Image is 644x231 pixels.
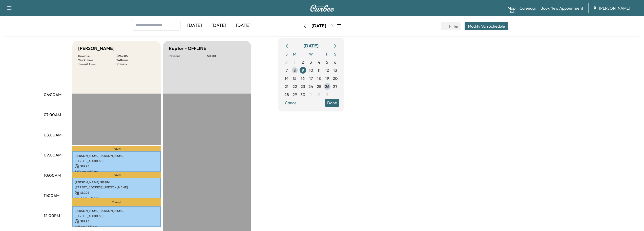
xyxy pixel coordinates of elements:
a: Calendar [520,5,536,11]
span: 3 [326,92,328,98]
p: Revenue [169,54,207,58]
a: Book New Appointment [541,5,583,11]
p: $ 0.00 [207,54,245,58]
span: 2 [302,59,304,65]
span: 13 [333,67,337,73]
p: Travel [72,198,161,206]
span: Filter [449,23,458,29]
div: [DATE] [207,20,231,31]
p: 8:50 am - 9:50 am [75,170,158,174]
button: Filter [441,22,461,30]
p: 11:00AM [44,192,59,199]
p: 240 mins [116,58,155,62]
span: 25 [317,83,321,90]
span: 10 [309,67,313,73]
span: 29 [293,92,297,98]
span: 31 [285,59,288,65]
p: 101 mins [116,62,155,66]
span: 3 [310,59,312,65]
p: 10:07 am - 11:07 am [75,196,158,200]
button: Cancel [283,99,300,107]
p: Work Time [78,58,116,62]
a: MapBeta [508,5,515,11]
p: [STREET_ADDRESS] [75,159,158,163]
p: [PERSON_NAME] [PERSON_NAME] [75,154,158,158]
span: 15 [293,75,297,81]
button: Done [325,99,339,107]
div: [DATE] [303,42,319,49]
button: Modify Van Schedule [465,22,508,30]
p: 07:00AM [44,112,61,118]
span: 21 [285,83,288,90]
p: 11:31 am - 12:31 pm [75,225,158,229]
p: 12:00PM [44,212,60,219]
span: 17 [309,75,313,81]
p: [STREET_ADDRESS] [75,214,158,218]
span: 7 [286,67,288,73]
span: 6 [334,59,336,65]
h5: Raptor - OFFLINE [169,45,206,52]
span: 28 [284,92,289,98]
span: 16 [301,75,305,81]
span: S [331,50,339,58]
span: W [307,50,315,58]
p: [PERSON_NAME] [PERSON_NAME] [75,209,158,213]
span: 1 [294,59,296,65]
p: 09:00AM [44,152,61,158]
span: S [283,50,291,58]
p: 06:00AM [44,92,61,98]
span: 12 [325,67,329,73]
span: 8 [294,67,296,73]
span: 9 [302,67,304,73]
span: 23 [301,83,305,90]
p: Revenue [78,54,116,58]
span: 4 [318,59,320,65]
p: Travel [72,146,161,152]
div: [DATE] [231,20,255,31]
img: Curbee Logo [310,5,334,12]
p: $ 89.95 [75,190,158,195]
span: 20 [333,75,338,81]
span: 24 [308,83,313,90]
span: 11 [318,67,321,73]
p: $ 89.95 [75,219,158,224]
span: F [323,50,331,58]
p: [STREET_ADDRESS][PERSON_NAME] [75,185,158,189]
p: $ 89.95 [75,164,158,169]
span: 1 [310,92,312,98]
p: 08:00AM [44,132,61,138]
h5: [PERSON_NAME] [78,45,114,52]
span: 18 [317,75,321,81]
span: 26 [325,83,329,90]
div: [DATE] [182,20,207,31]
span: 30 [300,92,305,98]
span: 19 [325,75,329,81]
span: M [291,50,299,58]
p: 10:00AM [44,172,61,178]
span: T [315,50,323,58]
span: 22 [293,83,297,90]
div: Beta [510,10,515,14]
span: T [299,50,307,58]
span: 14 [285,75,289,81]
p: Travel [72,172,161,178]
p: $ 269.85 [116,54,155,58]
span: 5 [326,59,328,65]
span: 27 [333,83,337,90]
span: [PERSON_NAME] [599,5,630,11]
p: Transit Time [78,62,116,66]
p: [PERSON_NAME] NISSIM [75,180,158,184]
span: 2 [318,92,320,98]
div: [DATE] [311,23,326,29]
